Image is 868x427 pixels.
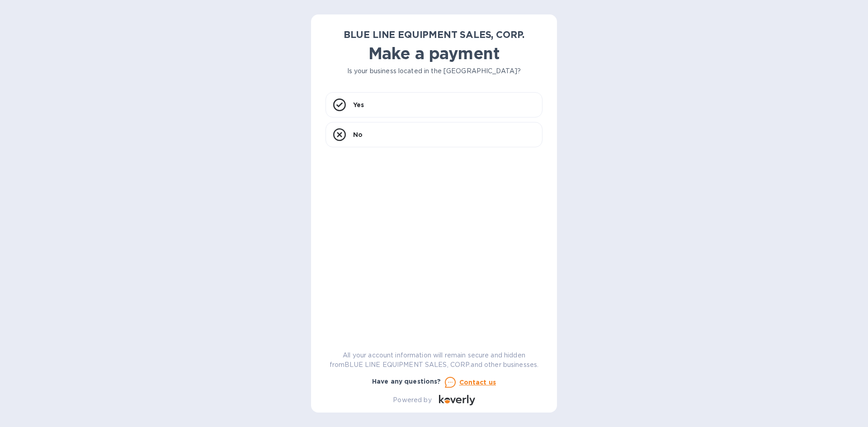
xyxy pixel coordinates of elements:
p: All your account information will remain secure and hidden from BLUE LINE EQUIPMENT SALES, CORP. ... [325,351,542,370]
h1: Make a payment [325,44,542,63]
b: BLUE LINE EQUIPMENT SALES, CORP. [344,29,524,40]
p: Is your business located in the [GEOGRAPHIC_DATA]? [325,66,542,76]
p: Powered by [393,395,431,405]
u: Contact us [459,379,496,386]
p: No [353,130,363,139]
p: Yes [353,100,364,109]
b: Have any questions? [372,378,441,385]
